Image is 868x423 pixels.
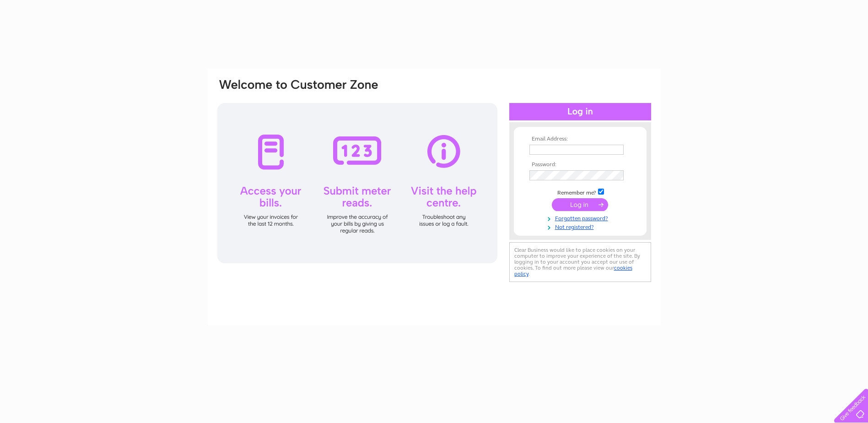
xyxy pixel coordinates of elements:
[509,242,651,282] div: Clear Business would like to place cookies on your computer to improve your experience of the sit...
[552,198,608,211] input: Submit
[514,265,632,277] a: cookies policy
[527,136,633,142] th: Email Address:
[527,162,633,168] th: Password:
[527,187,633,196] td: Remember me?
[529,213,633,222] a: Forgotten password?
[529,222,633,231] a: Not registered?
